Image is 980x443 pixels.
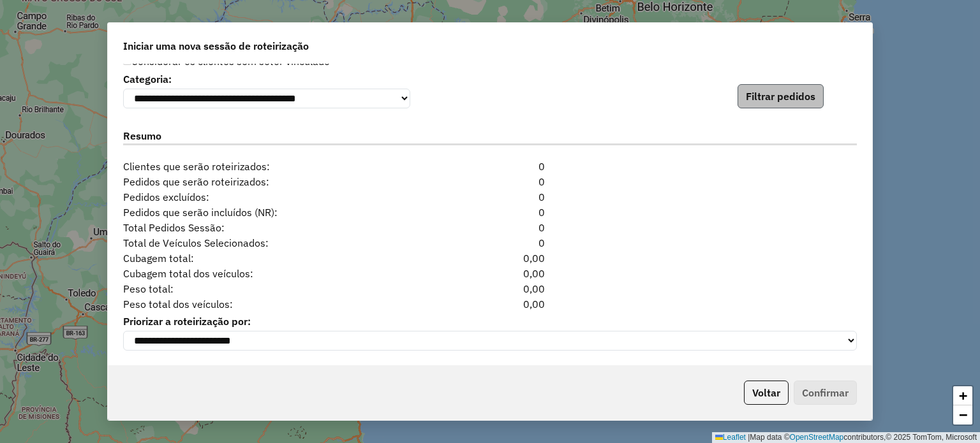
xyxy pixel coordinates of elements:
[115,266,427,281] span: Cubagem total dos veículos:
[115,220,427,235] span: Total Pedidos Sessão:
[744,381,789,405] button: Voltar
[712,432,980,443] div: Map data © contributors,© 2025 TomTom, Microsoft
[115,296,427,312] span: Peso total dos veículos:
[115,281,427,296] span: Peso total:
[427,189,553,205] div: 0
[748,433,750,442] span: |
[123,314,857,329] label: Priorizar a roteirização por:
[427,235,553,251] div: 0
[427,174,553,189] div: 0
[427,266,553,281] div: 0,00
[123,38,309,54] span: Iniciar uma nova sessão de roteirização
[123,71,410,87] label: Categoria:
[715,433,746,442] a: Leaflet
[427,296,553,312] div: 0,00
[115,235,427,251] span: Total de Veículos Selecionados:
[427,251,553,266] div: 0,00
[427,205,553,220] div: 0
[427,281,553,296] div: 0,00
[115,205,427,220] span: Pedidos que serão incluídos (NR):
[953,386,972,405] a: Zoom in
[790,433,844,442] a: OpenStreetMap
[427,159,553,174] div: 0
[959,388,967,403] span: +
[115,189,427,205] span: Pedidos excluídos:
[959,407,967,423] span: −
[115,174,427,189] span: Pedidos que serão roteirizados:
[953,405,972,425] a: Zoom out
[427,220,553,235] div: 0
[738,84,824,108] button: Filtrar pedidos
[115,251,427,266] span: Cubagem total:
[115,159,427,174] span: Clientes que serão roteirizados:
[123,128,857,145] label: Resumo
